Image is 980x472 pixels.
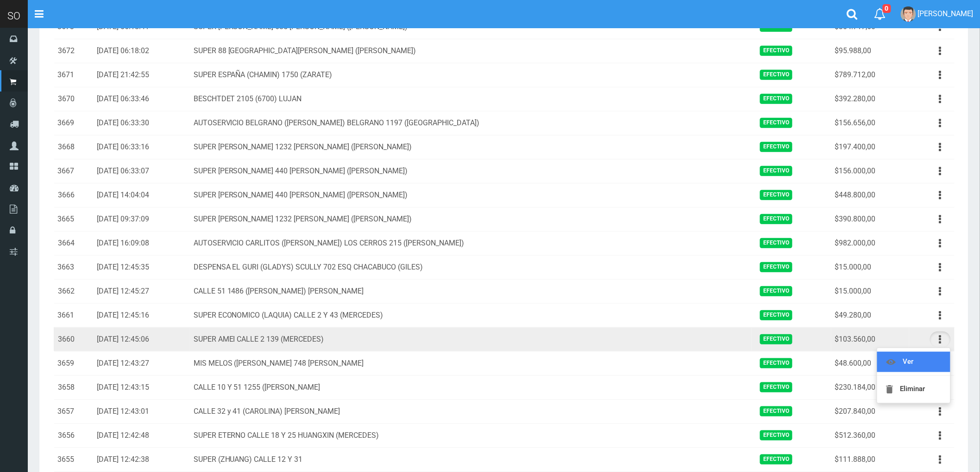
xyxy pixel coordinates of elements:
td: 3663 [54,255,94,279]
td: $103.560,00 [831,327,909,351]
a: Eliminar [877,379,950,399]
td: SUPER ESPAÑA (CHAMIN) 1750 (ZARATE) [190,63,752,87]
td: BESCHTDET 2105 (6700) LUJAN [190,87,752,111]
td: MIS MELOS ([PERSON_NAME] 748 [PERSON_NAME] [190,351,752,375]
td: 3656 [54,423,94,447]
td: SUPER ECONOMICO (LAQUIA) CALLE 2 Y 43 (MERCEDES) [190,303,752,327]
td: $512.360,00 [831,423,909,447]
td: 3655 [54,447,94,472]
td: 3657 [54,399,94,423]
td: [DATE] 12:45:35 [94,255,190,279]
span: Efectivo [760,46,792,55]
td: $156.000,00 [831,159,909,183]
span: Efectivo [760,310,792,320]
td: $95.988,00 [831,39,909,63]
td: 3660 [54,327,94,351]
td: SUPER [PERSON_NAME] 440 [PERSON_NAME] ([PERSON_NAME]) [190,183,752,207]
td: AUTOSERVICIO CARLITOS ([PERSON_NAME]) LOS CERROS 215 ([PERSON_NAME]) [190,231,752,255]
td: [DATE] 06:18:02 [94,39,190,63]
td: [DATE] 06:33:46 [94,87,190,111]
td: $49.280,00 [831,303,909,327]
td: [DATE] 14:04:04 [94,183,190,207]
td: SUPER 88 [GEOGRAPHIC_DATA][PERSON_NAME] ([PERSON_NAME]) [190,39,752,63]
span: Efectivo [760,94,792,104]
span: Efectivo [760,358,792,368]
td: [DATE] 12:45:16 [94,303,190,327]
td: $230.184,00 [831,375,909,399]
td: 3669 [54,111,94,135]
td: 3662 [54,279,94,303]
td: SUPER [PERSON_NAME] 440 [PERSON_NAME] ([PERSON_NAME]) [190,159,752,183]
td: [DATE] 12:42:38 [94,447,190,472]
td: 3658 [54,375,94,399]
span: Efectivo [760,166,792,176]
td: DESPENSA EL GURI (GLADYS) SCULLY 702 ESQ CHACABUCO (GILES) [190,255,752,279]
td: SUPER (ZHUANG) CALLE 12 Y 31 [190,447,752,472]
span: Efectivo [760,70,792,80]
span: Efectivo [760,118,792,128]
td: 3668 [54,135,94,159]
td: $982.000,00 [831,231,909,255]
span: Efectivo [760,190,792,200]
span: Efectivo [760,406,792,416]
td: 3670 [54,87,94,111]
td: [DATE] 12:42:48 [94,423,190,447]
td: CALLE 32 y 41 (CAROLINA) [PERSON_NAME] [190,399,752,423]
td: [DATE] 06:33:30 [94,111,190,135]
span: Efectivo [760,334,792,344]
td: $207.840,00 [831,399,909,423]
td: $48.600,00 [831,351,909,375]
td: 3666 [54,183,94,207]
span: Efectivo [760,454,792,464]
td: $197.400,00 [831,135,909,159]
td: SUPER AMEI CALLE 2 139 (MERCEDES) [190,327,752,351]
td: CALLE 51 1486 ([PERSON_NAME]) [PERSON_NAME] [190,279,752,303]
td: 3671 [54,63,94,87]
td: SUPER [PERSON_NAME] 1232 [PERSON_NAME] ([PERSON_NAME]) [190,135,752,159]
td: CALLE 10 Y 51 1255 ([PERSON_NAME] [190,375,752,399]
span: Efectivo [760,262,792,272]
td: $392.280,00 [831,87,909,111]
td: 3672 [54,39,94,63]
td: 3659 [54,351,94,375]
td: $390.800,00 [831,207,909,231]
td: $789.712,00 [831,63,909,87]
td: [DATE] 12:45:06 [94,327,190,351]
td: [DATE] 06:33:07 [94,159,190,183]
td: [DATE] 12:43:27 [94,351,190,375]
td: 3667 [54,159,94,183]
span: Efectivo [760,382,792,392]
td: 3661 [54,303,94,327]
span: 0 [883,4,891,13]
td: [DATE] 09:37:09 [94,207,190,231]
td: 3665 [54,207,94,231]
td: $111.888,00 [831,447,909,472]
span: Efectivo [760,430,792,440]
span: [PERSON_NAME] [918,9,974,18]
td: [DATE] 12:45:27 [94,279,190,303]
td: AUTOSERVICIO BELGRANO ([PERSON_NAME]) BELGRANO 1197 ([GEOGRAPHIC_DATA]) [190,111,752,135]
td: $448.800,00 [831,183,909,207]
td: $156.656,00 [831,111,909,135]
td: SUPER ETERNO CALLE 18 Y 25 HUANGXIN (MERCEDES) [190,423,752,447]
td: [DATE] 16:09:08 [94,231,190,255]
td: [DATE] 12:43:15 [94,375,190,399]
td: 3664 [54,231,94,255]
td: $15.000,00 [831,255,909,279]
td: SUPER [PERSON_NAME] 1232 [PERSON_NAME] ([PERSON_NAME]) [190,207,752,231]
img: User Image [901,6,916,22]
span: Efectivo [760,238,792,248]
td: [DATE] 12:43:01 [94,399,190,423]
span: Efectivo [760,286,792,296]
td: [DATE] 21:42:55 [94,63,190,87]
td: [DATE] 06:33:16 [94,135,190,159]
span: Efectivo [760,142,792,152]
a: Ver [877,352,950,372]
td: $15.000,00 [831,279,909,303]
span: Efectivo [760,214,792,224]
